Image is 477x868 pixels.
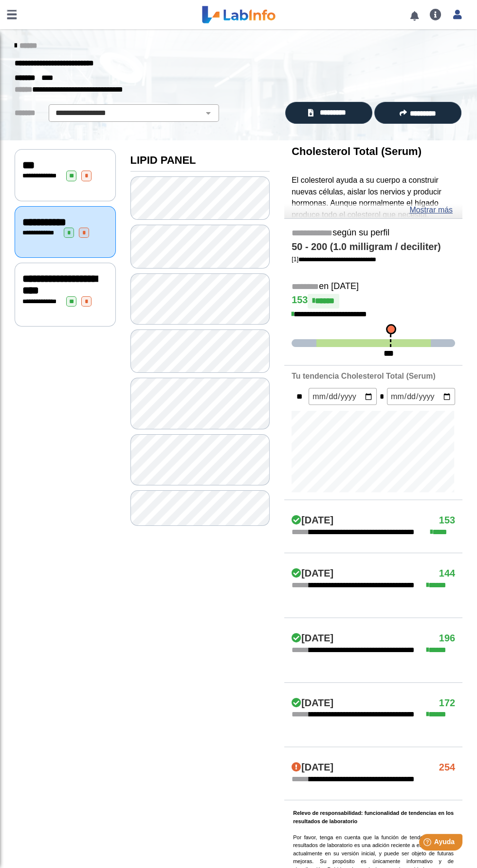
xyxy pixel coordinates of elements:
h4: 196 [439,633,455,644]
h4: 254 [439,762,455,773]
a: [1] [292,255,376,263]
a: Mostrar más [409,204,453,216]
iframe: Help widget launcher [390,830,466,857]
b: LIPID PANEL [130,154,196,166]
input: mm/dd/yyyy [387,388,455,405]
h4: 153 [292,294,455,309]
b: Tu tendencia Cholesterol Total (Serum) [292,372,435,380]
h5: en [DATE] [292,281,455,292]
h4: [DATE] [292,633,333,644]
h4: 144 [439,568,455,579]
input: mm/dd/yyyy [309,388,377,405]
h4: 153 [439,515,455,526]
h4: 172 [439,697,455,709]
h4: [DATE] [292,697,333,709]
h4: 50 - 200 (1.0 milligram / deciliter) [292,241,455,253]
h4: [DATE] [292,515,333,526]
h4: [DATE] [292,568,333,579]
h5: según su perfil [292,228,455,239]
b: Relevo de responsabilidad: funcionalidad de tendencias en los resultados de laboratorio [293,810,454,824]
h4: [DATE] [292,762,333,773]
p: El colesterol ayuda a su cuerpo a construir nuevas células, aislar los nervios y producir hormona... [292,174,455,361]
b: Cholesterol Total (Serum) [292,145,422,157]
